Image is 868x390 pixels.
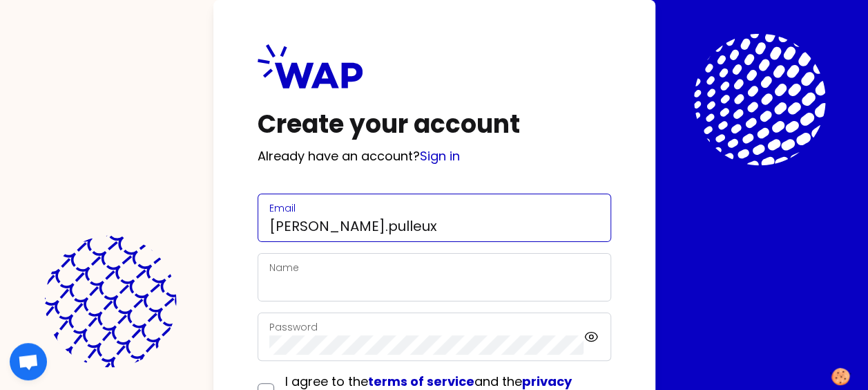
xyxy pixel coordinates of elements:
[269,320,318,334] label: Password
[258,147,611,166] p: Already have an account?
[258,111,611,138] h1: Create your account
[10,343,47,380] div: Ouvrir le chat
[368,373,474,390] a: terms of service
[269,261,299,275] label: Name
[269,201,296,215] label: Email
[420,147,460,165] a: Sign in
